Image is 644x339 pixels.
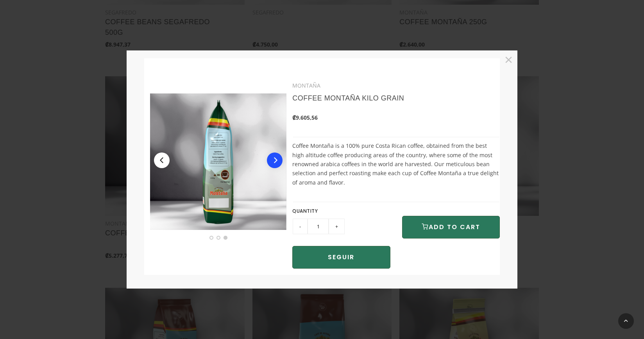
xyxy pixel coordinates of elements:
li: Page dot 3 [224,236,227,240]
a: COFFEE MONTAÑA KILO GRAIN [292,94,404,102]
button: Next [267,152,283,168]
button: ADD TO CART [402,216,500,239]
b: ₡9.605,56 [292,114,318,121]
input: - [293,219,308,234]
div: MONTAÑA [292,81,500,90]
button: × [501,52,515,66]
button: Previous [154,152,170,168]
li: Page dot 1 [209,236,213,240]
li: Page dot 2 [216,236,220,240]
button: SEGUIR COMPRANDO [292,246,390,269]
h6: QUANTITY [292,206,390,216]
div: Coffee Montaña is a 100% pure Costa Rican coffee, obtained from the best high altitude coffee pro... [292,78,500,275]
input: + [329,219,345,234]
img: DCM-WEB-PRODUCTO-1024x1024-V1-MON-GRANO-ENTERO-1000-LADO.png [150,93,286,230]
